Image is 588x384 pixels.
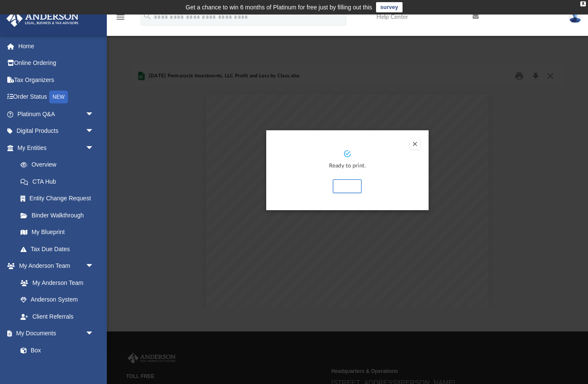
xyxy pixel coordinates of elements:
a: My Anderson Teamarrow_drop_down [6,258,103,275]
i: menu [115,12,126,22]
span: arrow_drop_down [85,325,103,343]
span: arrow_drop_down [85,258,103,275]
a: My Blueprint [12,224,103,241]
a: Home [6,38,107,55]
a: Anderson System [12,291,103,308]
a: My Documentsarrow_drop_down [6,325,103,342]
i: search [143,12,152,21]
p: Ready to print. [275,161,420,171]
button: Print [333,179,362,193]
a: Binder Walkthrough [12,207,107,224]
a: Tax Organizers [6,71,107,88]
a: Overview [12,156,107,173]
a: Digital Productsarrow_drop_down [6,123,107,140]
a: survey [376,2,403,12]
a: menu [115,16,126,22]
a: Entity Change Request [12,190,107,207]
a: Platinum Q&Aarrow_drop_down [6,106,107,123]
div: close [580,1,586,6]
a: Box [12,342,98,359]
span: arrow_drop_down [85,123,103,140]
a: My Anderson Team [12,274,98,291]
a: My Entitiesarrow_drop_down [6,139,107,156]
a: CTA Hub [12,173,107,190]
div: NEW [49,91,68,103]
img: User Pic [569,11,582,23]
a: Online Ordering [6,55,107,72]
a: Order StatusNEW [6,88,107,106]
img: Anderson Advisors Platinum Portal [4,10,81,27]
a: Tax Due Dates [12,240,107,258]
div: Preview [131,65,564,308]
div: Get a chance to win 6 months of Platinum for free just by filling out this [185,2,372,12]
a: Client Referrals [12,308,103,325]
span: arrow_drop_down [85,106,103,123]
span: arrow_drop_down [85,139,103,157]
